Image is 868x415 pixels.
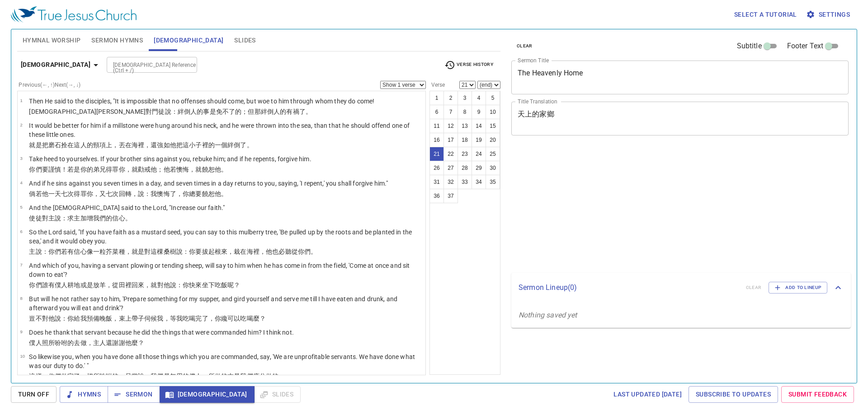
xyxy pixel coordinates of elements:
[171,108,312,115] wg2036: ：絆倒人的事
[240,141,253,149] wg4624: 了。
[429,161,444,175] button: 26
[511,41,538,51] button: clear
[176,190,227,197] wg3340: ，你總要饒恕
[189,141,253,149] wg5130: 小子
[93,166,227,173] wg4675: 弟兄
[151,166,227,173] wg2008: 他
[29,314,423,323] p: 豈不
[67,281,240,289] wg1401: 耕地
[737,41,762,51] span: Subtitle
[227,373,285,380] wg4160: 本是
[154,35,223,46] span: [DEMOGRAPHIC_DATA]
[42,166,227,173] wg1438: 要謹慎
[29,280,423,289] p: 你們
[208,315,266,322] wg5023: ，你
[125,141,253,149] wg4496: 在
[227,141,253,149] wg1520: 絆倒
[472,133,486,147] button: 19
[61,315,266,322] wg2046: ：你給我預備
[787,41,824,51] span: Footer Text
[221,190,227,197] wg846: 。
[119,373,285,380] wg1299: ，只當說
[20,229,22,234] span: 6
[241,108,312,115] wg2064: ；但
[240,373,285,380] wg3739: 我們應分
[61,373,285,380] wg5210: 做完了
[87,248,317,255] wg4102: 像
[146,108,312,115] wg1161: 對
[210,108,312,115] wg4625: 是
[472,147,486,161] button: 24
[74,248,317,255] wg2192: 信心
[472,91,486,105] button: 4
[109,60,179,70] input: Type Bible Reference
[29,372,423,381] p: 這樣
[696,389,771,400] span: Subscribe to Updates
[472,119,486,133] button: 14
[125,339,144,346] wg5485: 他
[20,329,22,334] span: 9
[176,248,317,255] wg4807: 說
[511,273,851,303] div: Sermon Lineup(0)clearAdd to Lineup
[112,214,131,222] wg2254: 信心
[261,108,312,115] wg3739: 絆倒人的有禍了
[234,35,255,46] span: Slides
[144,190,227,197] wg3004: ：我懊悔了
[29,189,388,198] p: 倘若
[29,294,423,312] p: But will he not rather say to him, 'Prepare something for my supper, and gird yourself and serve ...
[106,166,227,173] wg80: 得罪
[443,105,458,119] button: 7
[61,190,227,197] wg2250: 七次
[429,175,444,189] button: 31
[458,105,472,119] button: 8
[67,389,101,400] span: Hymns
[48,281,241,289] wg5101: 有
[42,214,132,222] wg652: 對主
[67,339,144,346] wg1299: 的去做
[60,386,108,403] button: Hymns
[87,339,144,346] wg4160: ，主人還
[11,6,137,23] img: True Jesus Church
[157,281,241,289] wg2112: 對他
[443,175,458,189] button: 32
[29,328,294,337] p: Does he thank that servant because he did the things that were commanded him? I think not.
[93,281,241,289] wg2228: 放羊
[19,82,80,88] label: Previous (←, ↑) Next (→, ↓)
[429,189,444,203] button: 36
[93,214,132,222] wg4369: 我們的
[29,107,374,116] p: [DEMOGRAPHIC_DATA][PERSON_NAME]
[61,166,227,173] wg4337: ！若是
[42,315,266,322] wg3780: 對他
[132,339,144,346] wg846: 麼？
[108,386,160,403] button: Sermon
[429,119,444,133] button: 11
[443,119,458,133] button: 12
[29,228,423,246] p: So the Lord said, "If you have faith as a mustard seed, you can say to this mulberry tree, 'Be pu...
[443,161,458,175] button: 27
[119,190,228,197] wg2034: 回轉
[183,248,317,255] wg3004: ：你要拔起根來
[216,108,312,115] wg2076: 免不了的
[804,6,854,23] button: Settings
[29,261,423,279] p: And which of you, having a servant plowing or tending sheep, will say to him when he has come in ...
[518,69,842,86] textarea: The Heavenly Home
[20,98,22,103] span: 1
[42,248,317,255] wg2036: ：你們若
[443,91,458,105] button: 2
[80,281,241,289] wg722: 或是
[93,373,285,380] wg3956: 所吩咐的
[486,133,500,147] button: 20
[67,141,253,149] wg4029: 在
[74,190,227,197] wg2034: 得罪
[165,108,312,115] wg3101: 說
[29,97,374,106] p: Then He said to the disciples, "It is impossible that no offenses should come, but woe to him thr...
[119,166,228,173] wg264: 你
[152,108,312,115] wg4314: 門徒
[278,248,317,255] wg2532: 必
[176,141,253,149] wg846: 把這
[157,248,317,255] wg5026: 棵桑樹
[42,190,227,197] wg1437: 他一天
[458,119,472,133] button: 13
[458,91,472,105] button: 3
[21,59,90,70] b: [DEMOGRAPHIC_DATA]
